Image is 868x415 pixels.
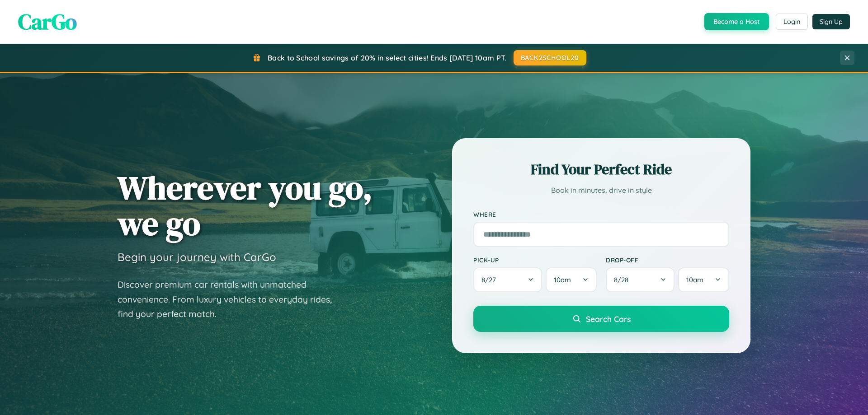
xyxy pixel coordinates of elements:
p: Book in minutes, drive in style [473,184,729,197]
button: 10am [678,267,729,292]
span: 10am [686,275,703,284]
span: Search Cars [586,314,631,324]
button: Search Cars [473,306,729,332]
span: Back to School savings of 20% in select cities! Ends [DATE] 10am PT. [268,53,506,62]
span: 8 / 28 [614,275,633,284]
label: Where [473,210,729,218]
span: 8 / 27 [481,275,500,284]
label: Drop-off [606,256,729,264]
h1: Wherever you go, we go [118,170,373,241]
label: Pick-up [473,256,597,264]
button: Become a Host [704,13,769,30]
span: 10am [554,275,571,284]
button: Sign Up [812,14,850,29]
span: CarGo [18,7,77,37]
button: 8/27 [473,267,542,292]
button: Login [776,14,808,30]
button: 8/28 [606,267,675,292]
p: Discover premium car rentals with unmatched convenience. From luxury vehicles to everyday rides, ... [118,277,344,322]
h2: Find Your Perfect Ride [473,159,729,179]
button: 10am [546,267,597,292]
button: BACK2SCHOOL20 [514,50,586,65]
h3: Begin your journey with CarGo [118,250,276,264]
